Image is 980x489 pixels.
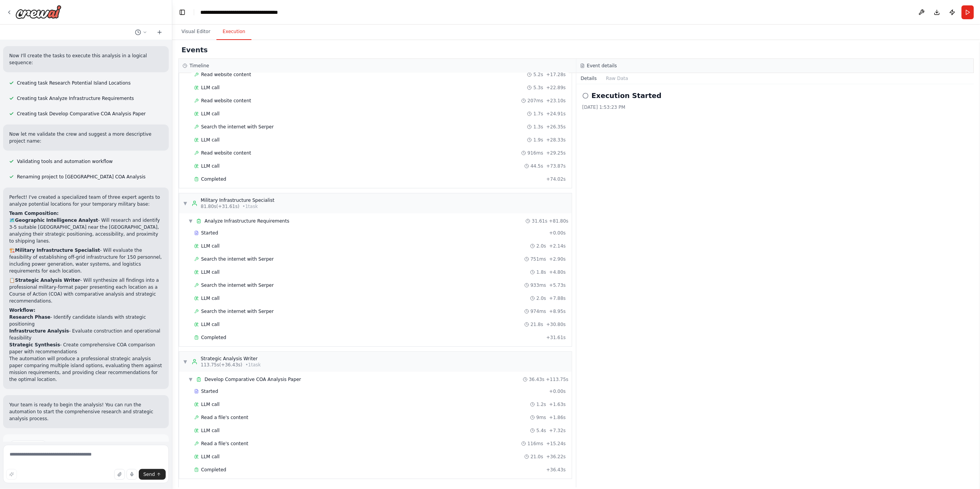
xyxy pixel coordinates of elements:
[126,469,137,480] button: Click to speak your automation idea
[17,80,131,86] span: Creating task Research Potential Island Locations
[536,243,546,249] span: 2.0s
[15,218,98,223] strong: Geographic Intelligence Analyst
[205,376,301,383] span: Develop Comparative COA Analysis Paper
[201,388,218,394] span: Started
[9,217,163,244] p: 🗺️ - Will research and identify 3-5 suitable [GEOGRAPHIC_DATA] near the [GEOGRAPHIC_DATA], analyz...
[536,295,546,301] span: 2.0s
[201,414,248,421] span: Read a file's content
[582,104,968,110] div: [DATE] 1:53:23 PM
[546,376,568,383] span: + 113.75s
[531,163,543,169] span: 44.5s
[201,111,220,117] span: LLM call
[188,218,193,224] span: ▼
[549,269,566,275] span: + 4.80s
[201,72,251,78] span: Read website content
[592,90,662,101] h2: Execution Started
[546,467,566,473] span: + 36.43s
[531,282,546,288] span: 933ms
[9,308,35,313] strong: Workflow:
[201,282,274,288] span: Search the internet with Serper
[9,314,50,320] strong: Research Phase
[531,256,546,262] span: 751ms
[576,73,602,84] button: Details
[546,150,566,156] span: + 29.25s
[245,362,261,368] span: • 1 task
[9,314,163,328] li: - Identify candidate islands with strategic positioning
[533,111,543,117] span: 1.7s
[201,176,226,182] span: Completed
[546,137,566,143] span: + 28.33s
[205,218,289,224] span: Analyze Infrastructure Requirements
[9,401,163,422] p: Your team is ready to begin the analysis! You can run the automation to start the comprehensive r...
[587,63,617,69] h3: Event details
[9,211,59,216] strong: Team Composition:
[527,441,543,447] span: 116ms
[17,158,113,165] span: Validating tools and automation workflow
[201,197,275,203] div: Military Infrastructure Specialist
[9,277,163,304] p: 📋 - Will synthesize all findings into a professional military-format paper presenting each locati...
[139,469,166,480] button: Send
[549,308,566,314] span: + 8.95s
[549,427,566,434] span: + 7.32s
[143,471,155,477] span: Send
[549,230,566,236] span: + 0.00s
[549,256,566,262] span: + 2.90s
[201,256,274,262] span: Search the internet with Serper
[15,5,62,19] img: Logo
[201,308,274,314] span: Search the internet with Serper
[549,388,566,394] span: + 0.00s
[201,362,242,368] span: 113.75s (+36.43s)
[533,85,543,91] span: 5.3s
[549,414,566,421] span: + 1.86s
[201,334,226,341] span: Completed
[546,85,566,91] span: + 22.89s
[201,321,220,328] span: LLM call
[201,230,218,236] span: Started
[546,176,566,182] span: + 74.02s
[546,441,566,447] span: + 15.24s
[181,45,208,55] h2: Events
[201,243,220,249] span: LLM call
[201,85,220,91] span: LLM call
[183,200,188,206] span: ▼
[15,278,80,283] strong: Strategic Analysis Writer
[177,7,188,18] button: Hide left sidebar
[9,342,60,348] strong: Strategic Synthesis
[601,73,633,84] button: Raw Data
[201,203,240,210] span: 81.80s (+31.61s)
[9,355,163,383] p: The automation will produce a professional strategic analysis paper comparing multiple island opt...
[529,376,545,383] span: 36.43s
[201,401,220,407] span: LLM call
[15,248,100,253] strong: Military Infrastructure Specialist
[536,414,546,421] span: 9ms
[527,98,543,104] span: 207ms
[114,469,125,480] button: Upload files
[190,63,209,69] h3: Timeline
[9,328,163,341] li: - Evaluate construction and operational feasibility
[533,137,543,143] span: 1.9s
[549,401,566,407] span: + 1.63s
[17,111,146,117] span: Creating task Develop Comparative COA Analysis Paper
[188,376,193,383] span: ▼
[549,295,566,301] span: + 7.88s
[549,282,566,288] span: + 5.73s
[549,243,566,249] span: + 2.14s
[183,359,188,365] span: ▼
[536,269,546,275] span: 1.8s
[531,454,543,460] span: 21.0s
[531,308,546,314] span: 974ms
[531,321,543,328] span: 21.8s
[201,124,274,130] span: Search the internet with Serper
[153,28,166,37] button: Start a new chat
[546,98,566,104] span: + 23.10s
[9,131,163,145] p: Now let me validate the crew and suggest a more descriptive project name:
[201,441,248,447] span: Read a file's content
[546,454,566,460] span: + 36.22s
[9,52,163,66] p: Now I'll create the tasks to execute this analysis in a logical sequence:
[201,454,220,460] span: LLM call
[201,98,251,104] span: Read website content
[201,150,251,156] span: Read website content
[243,203,258,210] span: • 1 task
[536,401,546,407] span: 1.2s
[532,218,547,224] span: 31.61s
